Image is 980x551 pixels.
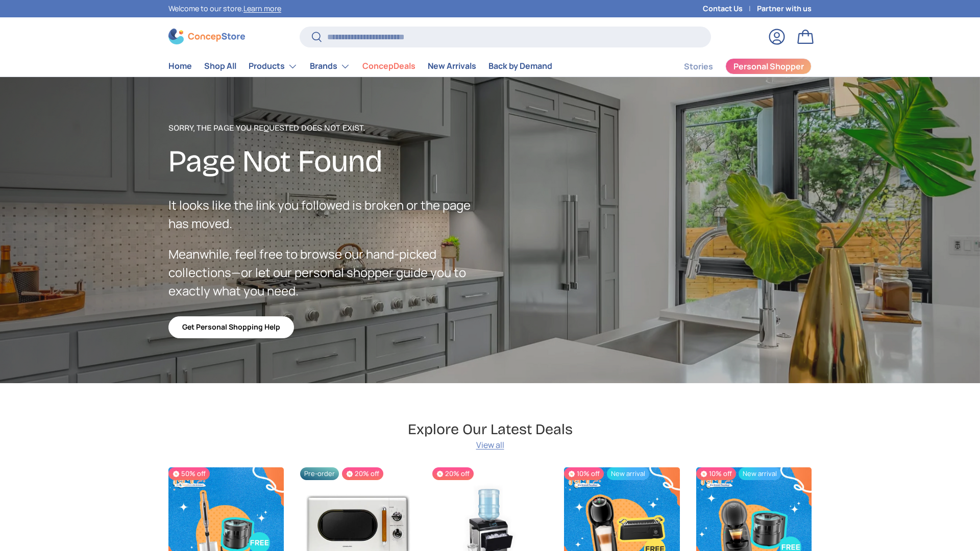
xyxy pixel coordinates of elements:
a: Shop All [204,56,236,76]
a: Back by Demand [488,56,552,76]
h2: Page Not Found [168,142,490,181]
p: It looks like the link you followed is broken or the page has moved. [168,196,490,233]
h2: Explore Our Latest Deals [408,420,573,439]
p: Meanwhile, feel free to browse our hand-picked collections—or let our personal shopper guide you ... [168,245,490,300]
p: Welcome to our store. [168,3,281,14]
a: Partner with us [757,3,812,14]
a: Learn more [243,4,281,13]
a: Products [249,56,298,77]
span: New arrival [739,467,781,480]
span: Pre-order [300,467,339,480]
a: New Arrivals [428,56,476,76]
p: Sorry, the page you requested does not exist. [168,122,490,134]
a: View all [476,439,504,451]
a: Stories [684,57,713,77]
a: Personal Shopper [725,58,812,74]
a: ConcepDeals [362,56,415,76]
a: Contact Us [703,3,757,14]
span: 10% off [696,467,736,480]
span: 20% off [342,467,383,480]
span: 10% off [564,467,604,480]
summary: Brands [304,56,356,77]
a: Home [168,56,192,76]
span: 20% off [432,467,474,480]
nav: Primary [168,56,552,77]
summary: Products [242,56,304,77]
nav: Secondary [659,56,812,77]
a: Brands [310,56,350,77]
img: ConcepStore [168,29,245,44]
a: Get Personal Shopping Help [168,316,294,338]
span: 50% off [168,467,210,480]
span: New arrival [607,467,649,480]
span: Personal Shopper [733,62,804,70]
